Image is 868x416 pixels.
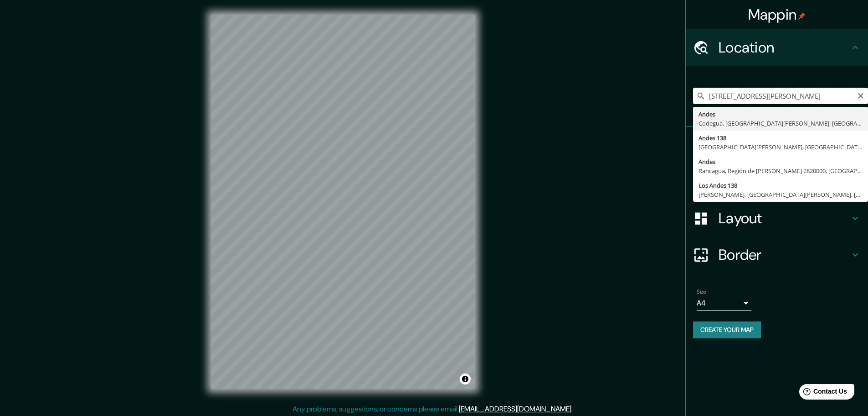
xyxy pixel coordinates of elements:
[719,38,850,57] h4: Location
[211,15,475,389] canvas: Map
[787,380,858,406] iframe: Help widget launcher
[748,5,806,24] h4: Mappin
[719,246,850,264] h4: Border
[699,181,863,190] div: Los Andes 138
[460,374,471,384] button: Toggle attribution
[798,12,806,20] img: pin-icon.png
[699,110,863,119] div: Andes
[699,166,863,175] div: Rancagua, Región de [PERSON_NAME] 2820000, [GEOGRAPHIC_DATA]
[293,404,573,415] p: Any problems, suggestions, or concerns please email .
[573,404,574,415] div: .
[697,296,751,311] div: A4
[699,190,863,199] div: [PERSON_NAME], [GEOGRAPHIC_DATA][PERSON_NAME], [GEOGRAPHIC_DATA]
[686,163,868,200] div: Style
[693,321,761,338] button: Create your map
[699,157,863,166] div: Andes
[699,142,863,152] div: [GEOGRAPHIC_DATA][PERSON_NAME], [GEOGRAPHIC_DATA][PERSON_NAME], [GEOGRAPHIC_DATA]
[693,88,868,104] input: Pick your city or area
[686,200,868,237] div: Layout
[719,209,850,227] h4: Layout
[699,119,863,128] div: Codegua, [GEOGRAPHIC_DATA][PERSON_NAME], [GEOGRAPHIC_DATA]
[459,404,571,414] a: [EMAIL_ADDRESS][DOMAIN_NAME]
[686,29,868,66] div: Location
[699,133,863,142] div: Andes 138
[686,237,868,273] div: Border
[857,91,864,100] button: Clear
[574,404,576,415] div: .
[686,127,868,163] div: Pins
[697,288,706,296] label: Size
